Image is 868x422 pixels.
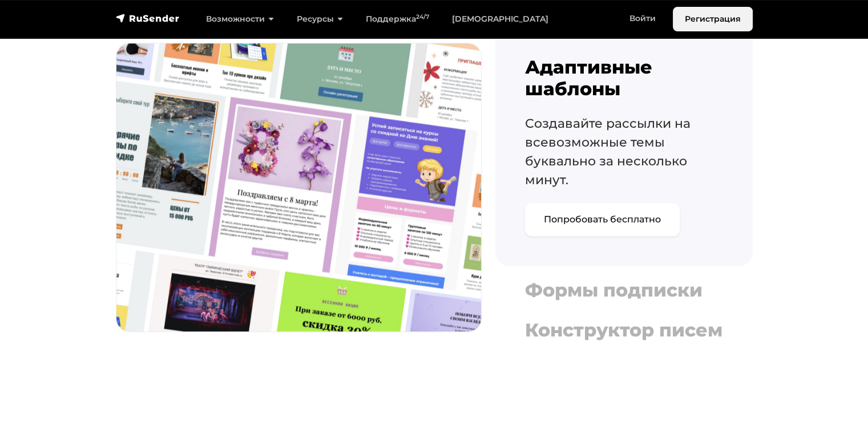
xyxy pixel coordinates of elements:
[195,7,285,31] a: Возможности
[525,319,723,341] h4: Конструктор писем
[441,7,560,31] a: [DEMOGRAPHIC_DATA]
[354,7,441,31] a: Поддержка24/7
[525,279,723,301] h4: Формы подписки
[618,7,667,30] a: Войти
[525,203,680,236] a: Попробовать бесплатно
[416,13,429,21] sup: 24/7
[116,13,180,24] img: RuSender
[285,7,354,31] a: Ресурсы
[673,7,753,31] a: Регистрация
[116,43,481,331] img: platform-tab-01.jpg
